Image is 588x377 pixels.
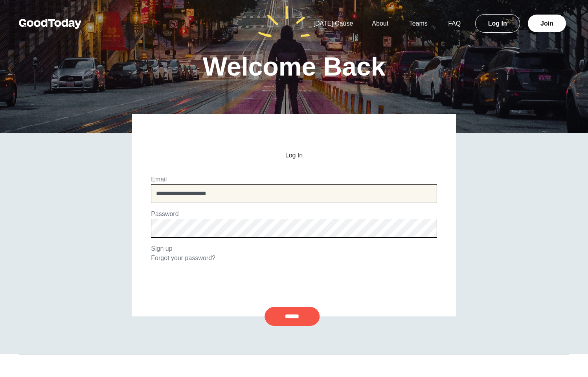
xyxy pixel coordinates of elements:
a: Join [528,15,566,32]
label: Email [151,176,167,183]
h1: Welcome Back [203,54,386,79]
a: Teams [400,20,437,27]
label: Password [151,211,178,217]
a: FAQ [439,20,470,27]
a: About [362,20,398,27]
a: [DATE] Cause [304,20,362,27]
a: Forgot your password? [151,255,215,261]
img: GoodToday [19,19,82,29]
a: Sign up [151,245,172,252]
h2: Log In [151,152,437,159]
a: Log In [475,14,520,33]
